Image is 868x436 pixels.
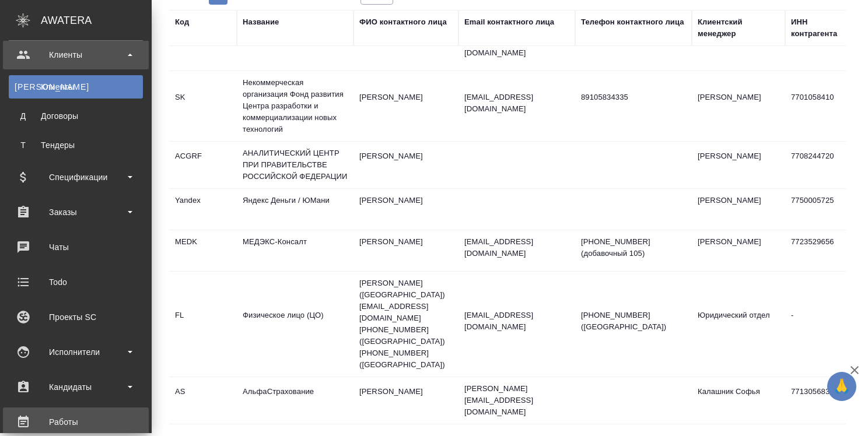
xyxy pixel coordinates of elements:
[353,145,459,185] td: [PERSON_NAME]
[464,36,569,59] p: [EMAIL_ADDRESS][DOMAIN_NAME]
[243,16,279,28] div: Название
[9,273,143,291] div: Todo
[353,189,459,230] td: [PERSON_NAME]
[692,86,785,126] td: [PERSON_NAME]
[3,233,149,262] a: Чаты
[41,9,152,32] div: AWATERA
[9,133,143,157] a: ТТендеры
[698,16,779,40] div: Клиентский менеджер
[3,268,149,297] a: Todo
[9,413,143,431] div: Работы
[692,230,785,271] td: [PERSON_NAME]
[9,308,143,326] div: Проекты SC
[9,343,143,361] div: Исполнители
[175,16,189,28] div: Код
[464,383,569,418] p: [PERSON_NAME][EMAIL_ADDRESS][DOMAIN_NAME]
[9,168,143,186] div: Спецификации
[9,238,143,256] div: Чаты
[169,230,237,271] td: MEDK
[353,272,459,377] td: [PERSON_NAME] ([GEOGRAPHIC_DATA]) [EMAIL_ADDRESS][DOMAIN_NAME] [PHONE_NUMBER] ([GEOGRAPHIC_DATA])...
[353,30,459,71] td: [PERSON_NAME]
[353,380,459,421] td: [PERSON_NAME]
[9,46,143,64] div: Клиенты
[15,110,137,122] div: Договоры
[581,16,684,28] div: Телефон контактного лица
[785,30,853,71] td: 7710401987
[169,30,237,71] td: CITI2
[785,304,853,344] td: -
[169,304,237,344] td: FL
[785,86,853,126] td: 7701058410
[832,374,852,399] span: 🙏
[785,230,853,271] td: 7723529656
[237,304,353,344] td: Физическое лицо (ЦО)
[464,92,569,115] p: [EMAIL_ADDRESS][DOMAIN_NAME]
[9,378,143,396] div: Кандидаты
[692,380,785,421] td: Калашник Софья
[237,30,353,71] td: АО КБ СИТИБАНК (2)
[237,71,353,141] td: Некоммерческая организация Фонд развития Центра разработки и коммерциализации новых технологий
[9,104,143,128] a: ДДоговоры
[359,16,447,28] div: ФИО контактного лица
[169,380,237,421] td: AS
[464,310,569,333] p: [EMAIL_ADDRESS][DOMAIN_NAME]
[237,142,353,188] td: АНАЛИТИЧЕСКИЙ ЦЕНТР ПРИ ПРАВИТЕЛЬСТВЕ РОССИЙСКОЙ ФЕДЕРАЦИИ
[3,303,149,332] a: Проекты SC
[692,189,785,230] td: [PERSON_NAME]
[785,380,853,421] td: 7713056834
[785,145,853,185] td: 7708244720
[581,92,686,103] p: 89105834335
[692,145,785,185] td: [PERSON_NAME]
[237,230,353,271] td: МЕДЭКС-Консалт
[169,145,237,185] td: ACGRF
[9,75,143,99] a: [PERSON_NAME]Клиенты
[353,86,459,126] td: [PERSON_NAME]
[464,16,554,28] div: Email контактного лица
[15,139,137,151] div: Тендеры
[581,310,686,333] p: [PHONE_NUMBER] ([GEOGRAPHIC_DATA])
[791,16,847,40] div: ИНН контрагента
[353,230,459,271] td: [PERSON_NAME]
[692,30,785,71] td: [PERSON_NAME]
[237,380,353,421] td: АльфаСтрахование
[9,203,143,221] div: Заказы
[827,372,856,401] button: 🙏
[15,81,137,93] div: Клиенты
[692,304,785,344] td: Юридический отдел
[169,189,237,230] td: Yandex
[464,236,569,259] p: [EMAIL_ADDRESS][DOMAIN_NAME]
[237,189,353,230] td: Яндекс Деньги / ЮМани
[581,236,686,259] p: [PHONE_NUMBER] (добавочный 105)
[169,86,237,126] td: SK
[785,189,853,230] td: 7750005725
